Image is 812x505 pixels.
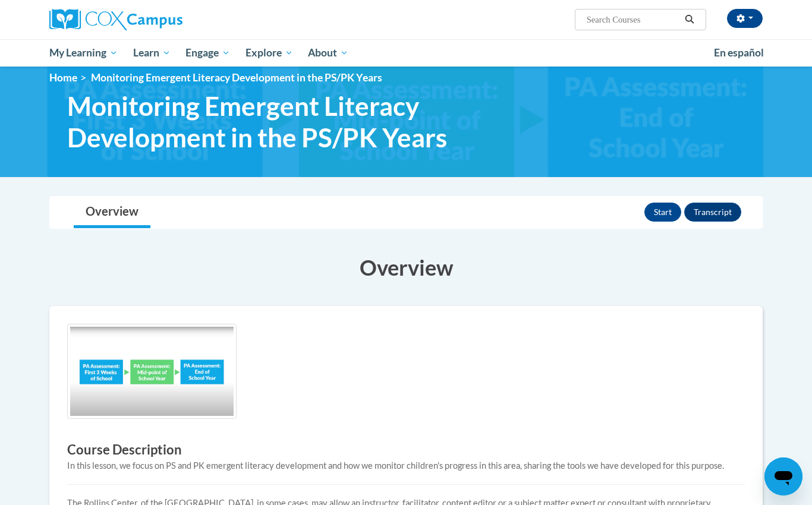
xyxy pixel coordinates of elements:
[246,46,293,60] span: Explore
[32,39,780,67] div: Main menu
[706,40,772,65] a: En español
[67,90,477,153] span: Monitoring Emergent Literacy Development in the PS/PK Years
[308,46,348,60] span: About
[67,441,745,459] h3: Course Description
[238,39,301,67] a: Explore
[49,252,763,282] h3: Overview
[684,203,741,222] button: Transcript
[125,39,178,67] a: Learn
[67,459,745,472] div: In this lesson, we focus on PS and PK emergent literacy development and how we monitor children's...
[49,9,182,30] img: Cox Campus
[301,39,357,67] a: About
[185,46,230,60] span: Engage
[178,39,238,67] a: Engage
[586,12,681,27] input: Search Courses
[74,197,150,228] a: Overview
[91,71,382,84] span: Monitoring Emergent Literacy Development in the PS/PK Years
[133,46,171,60] span: Learn
[644,203,681,222] button: Start
[727,9,763,28] button: Account Settings
[714,46,764,59] span: En español
[49,9,275,30] a: Cox Campus
[49,71,77,84] a: Home
[764,457,802,495] iframe: Button to launch messaging window
[681,12,698,27] button: Search
[67,324,237,419] img: Course logo image
[42,39,125,67] a: My Learning
[49,46,118,60] span: My Learning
